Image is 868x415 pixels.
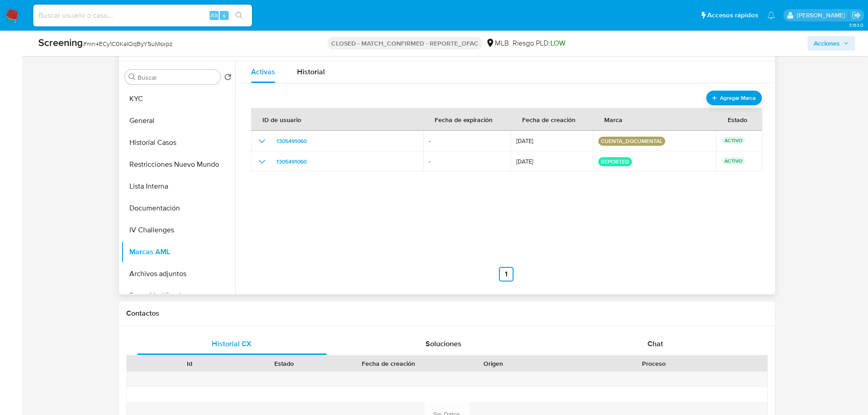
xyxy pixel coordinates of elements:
input: Buscar [138,73,217,82]
p: nicolas.tyrkiel@mercadolibre.com [797,11,848,20]
span: 3.163.0 [849,21,863,29]
button: Buscar [128,73,136,81]
div: Id [149,359,231,368]
a: Salir [852,10,861,20]
span: Accesos rápidos [707,10,758,20]
button: Restricciones Nuevo Mundo [121,154,235,175]
div: Origen [452,359,534,368]
button: Lista Interna [121,175,235,197]
button: Acciones [807,36,855,51]
span: Historial CX [212,338,252,349]
span: s [223,11,226,20]
p: CLOSED - MATCH_CONFIRMED - REPORTE_OFAC [328,37,482,50]
button: Historial Casos [121,132,235,154]
button: General [121,110,235,132]
button: IV Challenges [121,219,235,241]
input: Buscar usuario o caso... [33,10,252,21]
div: Estado [243,359,325,368]
button: Documentación [121,197,235,219]
div: MLB [486,38,509,48]
span: Alt [211,11,218,20]
a: Notificaciones [767,11,775,19]
div: Fecha de creación [338,359,440,368]
span: Acciones [814,36,840,51]
span: Riesgo PLD: [513,38,565,48]
span: Chat [647,338,663,349]
h1: Contactos [126,309,768,318]
div: Proceso [547,359,761,368]
span: # mn4ECy1C0KaIOqByYSuMsxpz [83,39,173,48]
button: Volver al orden por defecto [224,73,231,83]
b: Screening [38,35,83,50]
button: Datos Modificados [121,285,235,307]
button: Archivos adjuntos [121,263,235,285]
button: Marcas AML [121,241,235,263]
span: Soluciones [426,338,462,349]
button: search-icon [230,9,248,22]
span: LOW [550,38,565,48]
button: KYC [121,88,235,110]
